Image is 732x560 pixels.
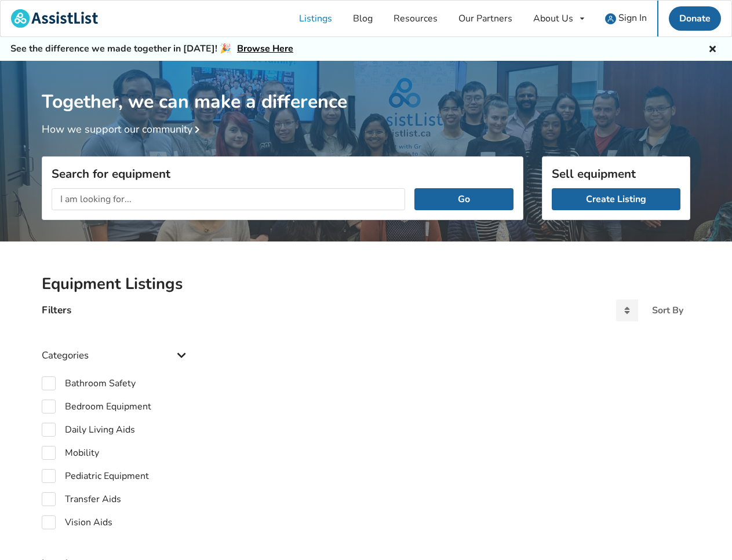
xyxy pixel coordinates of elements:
[42,122,204,136] a: How we support our community
[552,188,680,210] a: Create Listing
[343,1,383,36] a: Blog
[669,6,721,31] a: Donate
[42,446,99,460] label: Mobility
[42,469,149,483] label: Pediatric Equipment
[42,376,136,390] label: Bathroom Safety
[237,42,293,55] a: Browse Here
[42,400,151,413] label: Bedroom Equipment
[42,515,112,529] label: Vision Aids
[414,188,514,210] button: Go
[52,188,405,210] input: I am looking for...
[652,306,683,315] div: Sort By
[42,326,190,367] div: Categories
[605,13,616,24] img: user icon
[552,166,680,181] h3: Sell equipment
[42,274,690,294] h2: Equipment Listings
[10,43,293,55] h5: See the difference we made together in [DATE]! 🎉
[42,423,135,437] label: Daily Living Aids
[42,492,121,506] label: Transfer Aids
[289,1,343,36] a: Listings
[533,14,573,23] div: About Us
[42,61,690,114] h1: Together, we can make a difference
[11,9,98,28] img: assistlist-logo
[595,1,657,36] a: user icon Sign In
[52,166,514,181] h3: Search for equipment
[383,1,448,36] a: Resources
[618,12,647,24] span: Sign In
[448,1,523,36] a: Our Partners
[42,303,71,317] h4: Filters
